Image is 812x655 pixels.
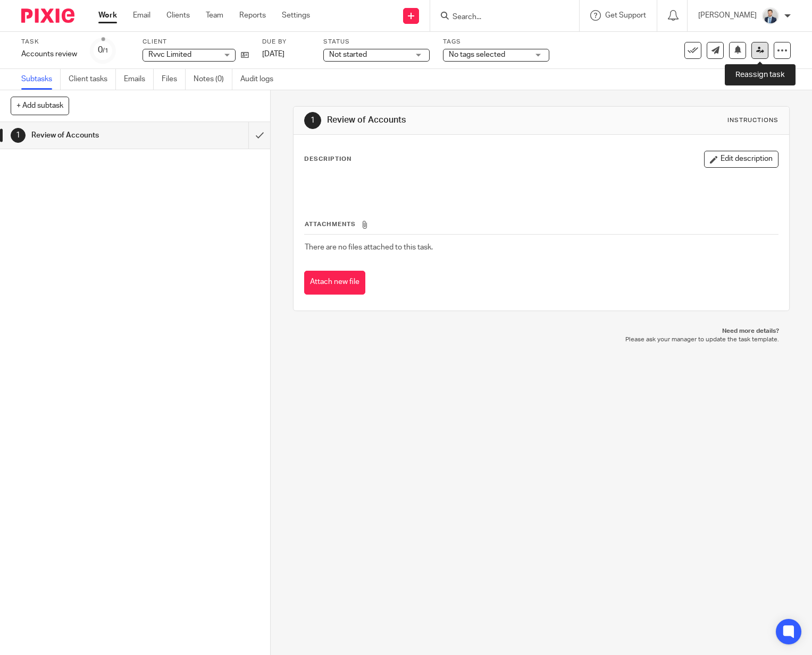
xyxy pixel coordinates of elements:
[262,38,310,46] label: Due by
[449,51,505,58] span: No tags selected
[133,10,150,21] a: Email
[206,10,223,21] a: Team
[443,38,549,46] label: Tags
[605,12,646,19] span: Get Support
[11,97,69,115] button: + Add subtask
[329,51,367,58] span: Not started
[304,335,778,344] p: Please ask your manager to update the task template.
[698,10,757,21] p: [PERSON_NAME]
[21,8,74,23] img: Pixie
[704,151,778,168] button: Edit description
[98,10,117,21] a: Work
[166,10,190,21] a: Clients
[240,69,281,90] a: Audit logs
[327,115,564,126] h1: Review of Accounts
[124,69,154,90] a: Emails
[762,7,779,24] img: LinkedIn%20Profile.jpeg
[21,38,77,46] label: Task
[282,10,310,21] a: Settings
[451,13,547,22] input: Search
[262,50,284,58] span: [DATE]
[194,69,232,90] a: Notes (0)
[323,38,430,46] label: Status
[103,48,108,54] small: /1
[21,69,61,90] a: Subtasks
[148,51,191,58] span: Rvvc Limited
[304,112,321,129] div: 1
[31,127,169,143] h1: Review of Accounts
[11,128,26,143] div: 1
[98,44,108,56] div: 0
[304,271,365,295] button: Attach new file
[69,69,116,90] a: Client tasks
[305,221,356,227] span: Attachments
[162,69,186,90] a: Files
[305,244,433,251] span: There are no files attached to this task.
[239,10,266,21] a: Reports
[727,116,778,125] div: Instructions
[21,49,77,59] div: Accounts review
[143,38,249,46] label: Client
[304,327,778,335] p: Need more details?
[304,155,351,163] p: Description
